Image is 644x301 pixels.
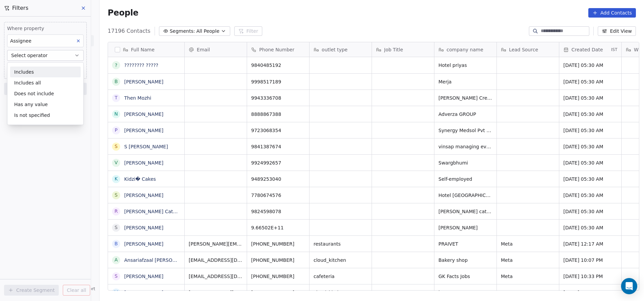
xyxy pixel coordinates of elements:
[234,26,262,36] button: Filter
[124,160,163,166] a: [PERSON_NAME]
[563,289,617,296] span: [DATE] 02:48 PM
[114,110,118,118] div: N
[251,208,305,215] span: 9824598078
[314,273,368,280] span: cafeteria
[563,95,617,101] span: [DATE] 05:30 AM
[115,143,118,150] div: S
[438,289,492,296] span: heg
[189,241,243,247] span: [PERSON_NAME][EMAIL_ADDRESS][PERSON_NAME][DOMAIN_NAME]
[115,94,118,101] div: T
[434,42,497,57] div: company name
[438,111,492,118] span: Adverza GROUP
[251,159,305,166] span: 9924992657
[189,289,243,296] span: [EMAIL_ADDRESS][DOMAIN_NAME]
[108,42,184,57] div: Full Name
[197,46,210,53] span: Email
[251,78,305,85] span: 9998517189
[114,240,118,247] div: B
[124,193,163,198] a: [PERSON_NAME]
[563,62,617,69] span: [DATE] 05:30 AM
[185,42,247,57] div: Email
[251,176,305,182] span: 9489253040
[497,42,559,57] div: Lead Source
[124,128,163,133] a: [PERSON_NAME]
[438,224,492,231] span: [PERSON_NAME]
[114,159,118,166] div: V
[251,273,305,280] span: [PHONE_NUMBER]
[563,257,617,264] span: [DATE] 10:07 PM
[251,95,305,101] span: 9943336708
[563,208,617,215] span: [DATE] 05:30 AM
[10,99,81,110] div: Has any value
[114,175,117,182] div: K
[259,46,294,53] span: Phone Number
[563,127,617,134] span: [DATE] 05:30 AM
[124,257,194,263] a: Ansariafzaal [PERSON_NAME]
[501,289,555,296] span: Meta
[314,241,368,247] span: restaurants
[501,241,555,247] span: Meta
[509,46,538,53] span: Lead Source
[322,46,348,53] span: outlet type
[10,110,81,121] div: Is not specified
[124,274,163,279] a: [PERSON_NAME]
[611,47,618,52] span: IST
[251,127,305,134] span: 9723068354
[170,28,195,35] span: Segments:
[114,208,118,215] div: R
[115,127,117,134] div: P
[251,62,305,69] span: 9840485192
[438,192,492,199] span: Hotel [GEOGRAPHIC_DATA]
[501,273,555,280] span: Meta
[438,62,492,69] span: Hotel priyas
[247,42,309,57] div: Phone Number
[310,42,372,57] div: outlet type
[115,62,117,69] div: ?
[438,95,492,101] span: [PERSON_NAME] Creamery's
[124,176,156,182] a: Kidzi� Cakes
[115,273,118,280] div: s
[124,290,163,295] a: [PERSON_NAME]
[563,273,617,280] span: [DATE] 10:33 PM
[447,46,483,53] span: company name
[588,8,636,18] button: Add Contacts
[115,192,118,199] div: S
[108,27,151,35] span: 17196 Contacts
[114,78,118,85] div: B
[124,95,151,101] a: Then Mozhi
[124,225,163,230] a: [PERSON_NAME]
[384,46,403,53] span: Job Title
[438,127,492,134] span: Synergy Medsol Pvt Ltd
[438,208,492,215] span: [PERSON_NAME] caterers
[108,8,138,18] span: People
[10,88,81,99] div: Does not include
[131,46,155,53] span: Full Name
[438,176,492,182] span: Self-employed
[559,42,621,57] div: Created DateIST
[563,176,617,182] span: [DATE] 05:30 AM
[124,111,163,117] a: [PERSON_NAME]
[563,159,617,166] span: [DATE] 05:30 AM
[251,241,305,247] span: [PHONE_NUMBER]
[196,28,219,35] span: All People
[372,42,434,57] div: Job Title
[124,79,163,84] a: [PERSON_NAME]
[189,257,243,264] span: [EMAIL_ADDRESS][DOMAIN_NAME]
[114,289,118,296] div: V
[438,159,492,166] span: Swargbhumi
[124,62,158,68] a: ???????? ?????
[438,143,492,150] span: vinsap managing events
[251,257,305,264] span: [PHONE_NUMBER]
[108,57,185,291] div: grid
[598,26,636,36] button: Edit View
[563,78,617,85] span: [DATE] 05:30 AM
[251,111,305,118] span: 8888867388
[438,241,492,247] span: PRAIVET
[251,192,305,199] span: 7780674576
[563,224,617,231] span: [DATE] 05:30 AM
[124,209,185,214] a: [PERSON_NAME] Caterers
[314,257,368,264] span: cloud_kitchen
[563,111,617,118] span: [DATE] 05:30 AM
[115,224,118,231] div: S
[438,78,492,85] span: Merja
